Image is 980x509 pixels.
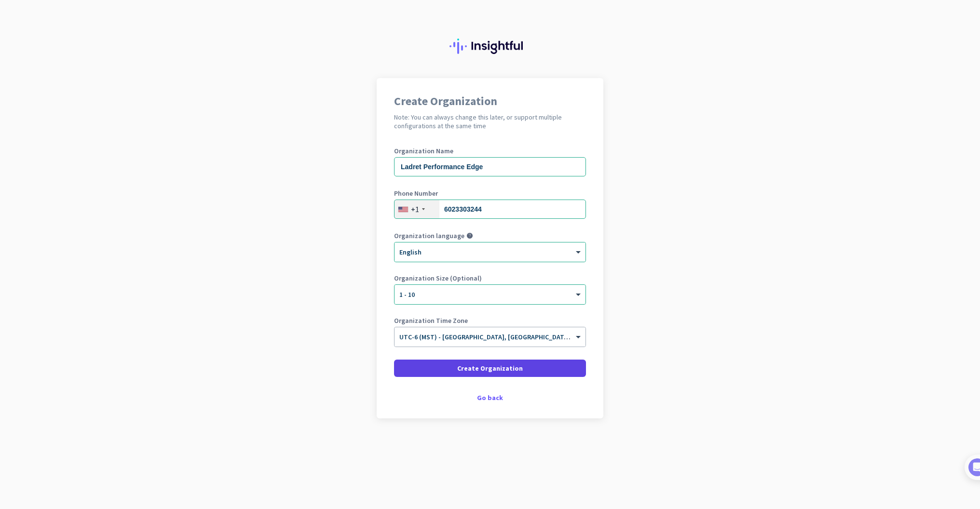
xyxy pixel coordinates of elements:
button: Create Organization [394,360,586,377]
span: Create Organization [457,363,523,373]
label: Phone Number [394,190,586,197]
h1: Create Organization [394,95,586,107]
input: What is the name of your organization? [394,157,586,176]
label: Organization Name [394,147,586,154]
label: Organization language [394,232,464,239]
div: Go back [394,394,586,401]
i: help [466,232,473,239]
input: 201-555-0123 [394,200,586,219]
img: Insightful [449,39,531,54]
h2: Note: You can always change this later, or support multiple configurations at the same time [394,113,586,130]
label: Organization Size (Optional) [394,275,586,281]
div: +1 [411,204,419,214]
label: Organization Time Zone [394,317,586,324]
